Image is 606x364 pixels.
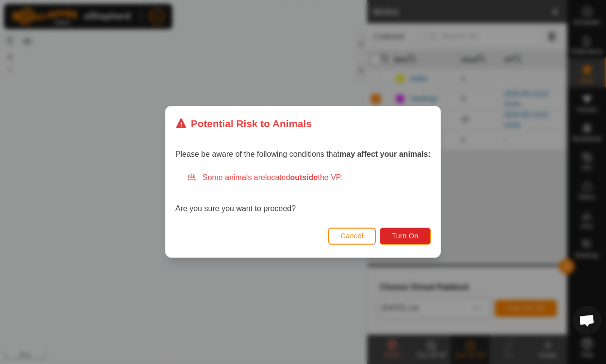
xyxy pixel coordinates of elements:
div: Are you sure you want to proceed? [175,172,431,215]
button: Turn On [380,228,431,245]
strong: outside [290,174,318,182]
span: Turn On [392,232,419,240]
div: Potential Risk to Animals [175,116,312,131]
span: Cancel [341,232,364,240]
div: Some animals are [187,172,431,184]
span: located the VP. [265,174,342,182]
strong: may affect your animals: [339,150,431,159]
button: Cancel [328,228,376,245]
span: Please be aware of the following conditions that [175,150,431,159]
div: Open chat [572,306,602,335]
